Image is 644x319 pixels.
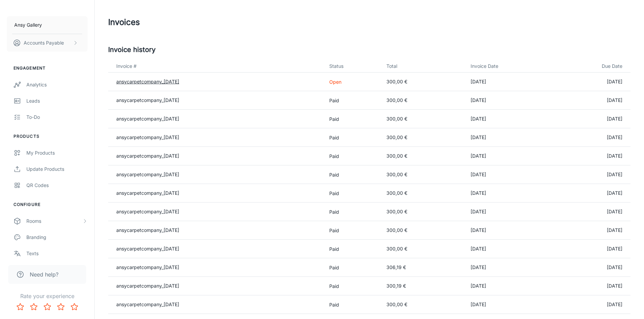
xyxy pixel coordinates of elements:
a: ansycarpetcompany_[DATE] [116,79,179,84]
th: Status [324,60,381,73]
td: [DATE] [553,128,630,147]
a: ansycarpetcompany_[DATE] [116,227,179,233]
td: [DATE] [553,147,630,165]
td: 306,19 € [381,258,466,277]
button: Rate 5 star [68,300,81,314]
td: 300,00 € [381,295,466,314]
a: ansycarpetcompany_[DATE] [116,190,179,196]
td: 300,00 € [381,184,466,203]
p: Paid [329,153,375,160]
td: [DATE] [553,240,630,258]
th: Due Date [553,60,630,73]
td: [DATE] [553,221,630,240]
div: To-do [26,121,88,128]
td: [DATE] [465,184,553,203]
th: Invoice Date [465,60,553,73]
td: [DATE] [553,165,630,184]
button: Rate 4 star [54,300,68,314]
a: ansycarpetcompany_[DATE] [116,116,179,122]
h1: Invoices [108,16,140,28]
td: [DATE] [465,203,553,221]
td: [DATE] [465,91,553,110]
div: Analytics [26,88,88,96]
p: Paid [329,97,375,104]
button: Rate 3 star [41,300,54,314]
p: Paid [329,134,375,141]
p: Paid [329,245,375,252]
td: [DATE] [553,91,630,110]
td: [DATE] [465,258,553,277]
td: [DATE] [553,184,630,203]
a: ansycarpetcompany_[DATE] [116,264,179,270]
td: [DATE] [465,73,553,91]
p: Ansy Gallery [14,28,42,36]
a: ansycarpetcompany_[DATE] [116,301,179,307]
td: 300,00 € [381,203,466,221]
p: Open [329,78,375,85]
p: Paid [329,115,375,123]
td: [DATE] [465,165,553,184]
div: Update Products [26,172,88,180]
a: ansycarpetcompany_[DATE] [116,134,179,140]
th: Invoice # [108,60,324,73]
td: 300,00 € [381,91,466,110]
p: Paid [329,301,375,308]
div: Rooms [26,224,82,232]
h5: Invoice history [108,45,630,55]
td: 300,00 € [381,128,466,147]
p: Rate your experience [5,292,89,300]
a: ansycarpetcompany_[DATE] [116,97,179,103]
td: 300,00 € [381,147,466,165]
td: 300,00 € [381,73,466,91]
td: 300,00 € [381,221,466,240]
th: Total [381,60,466,73]
td: [DATE] [465,128,553,147]
a: ansycarpetcompany_[DATE] [116,153,179,159]
td: [DATE] [465,221,553,240]
td: [DATE] [465,277,553,295]
td: [DATE] [465,110,553,128]
button: Rate 1 star [14,300,27,314]
p: Paid [329,208,375,215]
div: QR Codes [26,189,88,196]
a: ansycarpetcompany_[DATE] [116,246,179,251]
td: [DATE] [553,73,630,91]
td: [DATE] [553,295,630,314]
a: ansycarpetcompany_[DATE] [116,283,179,289]
td: 300,00 € [381,165,466,184]
p: Paid [329,171,375,178]
button: Rate 2 star [27,300,41,314]
td: [DATE] [553,258,630,277]
div: My Products [26,156,88,164]
td: [DATE] [465,240,553,258]
td: [DATE] [553,277,630,295]
p: Paid [329,283,375,290]
td: 300,00 € [381,240,466,258]
td: [DATE] [465,147,553,165]
td: [DATE] [553,110,630,128]
button: Ansy Gallery [7,23,88,41]
a: ansycarpetcompany_[DATE] [116,171,179,177]
p: Accounts Payable [24,46,64,54]
div: Leads [26,104,88,112]
p: Paid [329,190,375,197]
td: [DATE] [553,203,630,221]
td: [DATE] [465,295,553,314]
p: Paid [329,227,375,234]
button: Accounts Payable [7,41,88,59]
div: Branding [26,241,88,248]
td: 300,00 € [381,110,466,128]
a: ansycarpetcompany_[DATE] [116,209,179,214]
td: 300,19 € [381,277,466,295]
p: Paid [329,264,375,271]
div: Texts [26,257,88,264]
span: Need help? [30,270,58,278]
img: Roomvo PRO Beta [7,8,71,15]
